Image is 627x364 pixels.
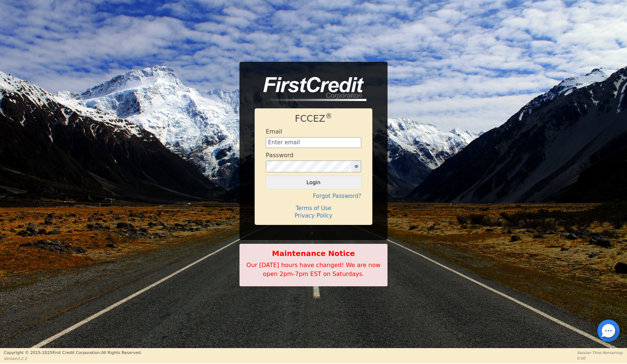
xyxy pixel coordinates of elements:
p: Version 3.2.3 [4,356,142,361]
p: Session Time Remaining: [577,350,623,355]
p: 0:00 [577,355,623,361]
button: Login [266,176,361,189]
input: Enter email [266,137,361,148]
h1: FCCEZ [266,113,361,124]
input: password [266,161,352,172]
span: All Rights Reserved. [101,350,142,355]
h4: Terms of Use [266,205,361,212]
h4: Email [266,128,282,135]
b: Maintenance Notice [244,248,383,259]
h4: Forgot Password? [266,193,361,199]
h4: Privacy Policy [266,212,361,219]
p: Copyright © 2015- 2025 First Credit Corporation. [4,350,142,356]
sup: ® [325,112,332,120]
img: logo-CMu_cnol.png [255,77,366,101]
h4: Password [266,152,294,159]
span: Our [DATE] hours have changed! We are now open 2pm-7pm EST on Saturdays. [247,262,380,277]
